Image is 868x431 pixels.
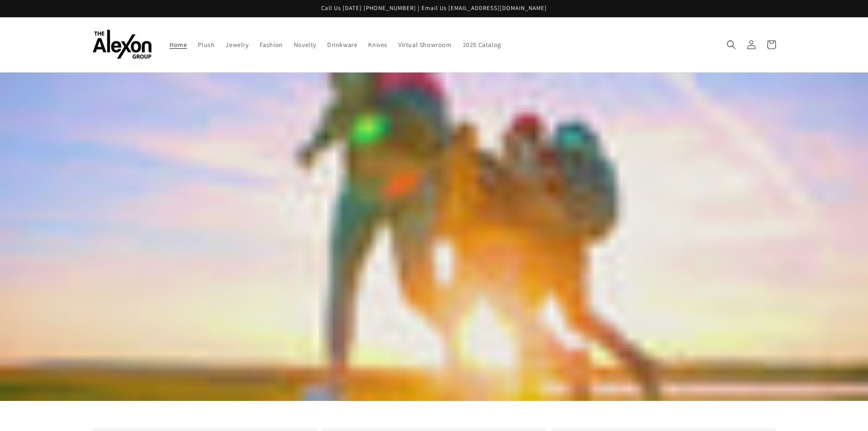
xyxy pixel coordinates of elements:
[198,41,215,49] span: Plush
[322,35,363,54] a: Drinkware
[226,41,248,49] span: Jewelry
[254,35,288,54] a: Fashion
[327,41,357,49] span: Drinkware
[260,41,283,49] span: Fashion
[393,35,457,54] a: Virtual Showroom
[368,41,387,49] span: Knives
[288,35,322,54] a: Novelty
[294,41,316,49] span: Novelty
[398,41,452,49] span: Virtual Showroom
[721,35,741,55] summary: Search
[220,35,254,54] a: Jewelry
[164,35,192,54] a: Home
[169,41,187,49] span: Home
[192,35,220,54] a: Plush
[363,35,393,54] a: Knives
[463,41,501,49] span: 2025 Catalog
[92,30,152,59] img: The Alexon Group
[457,35,507,54] a: 2025 Catalog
